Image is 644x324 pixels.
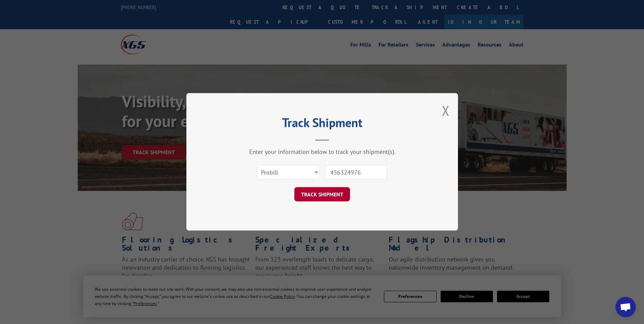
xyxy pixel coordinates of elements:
div: Open chat [615,297,636,317]
button: TRACK SHIPMENT [294,187,350,202]
button: Close modal [442,102,449,120]
div: Enter your information below to track your shipment(s). [220,148,424,156]
h2: Track Shipment [220,118,424,131]
input: Number(s) [325,165,387,180]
